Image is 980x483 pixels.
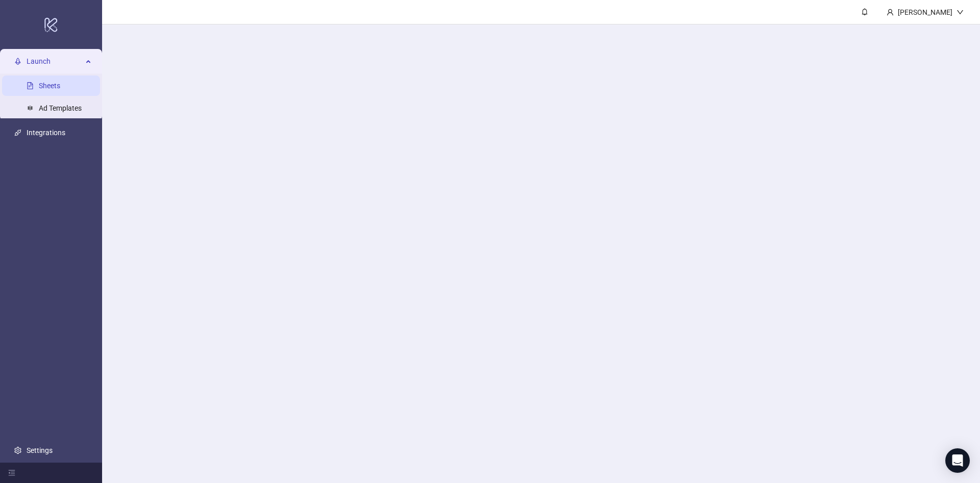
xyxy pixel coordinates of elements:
span: down [957,9,964,16]
a: Settings [27,446,53,454]
span: bell [861,8,868,15]
a: Integrations [27,129,65,137]
span: user [887,9,894,16]
span: Launch [27,51,83,71]
div: [PERSON_NAME] [894,7,957,18]
a: Sheets [39,82,60,90]
a: Ad Templates [39,104,82,112]
span: menu-fold [8,469,15,476]
div: Open Intercom Messenger [945,448,970,473]
span: rocket [14,58,21,65]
